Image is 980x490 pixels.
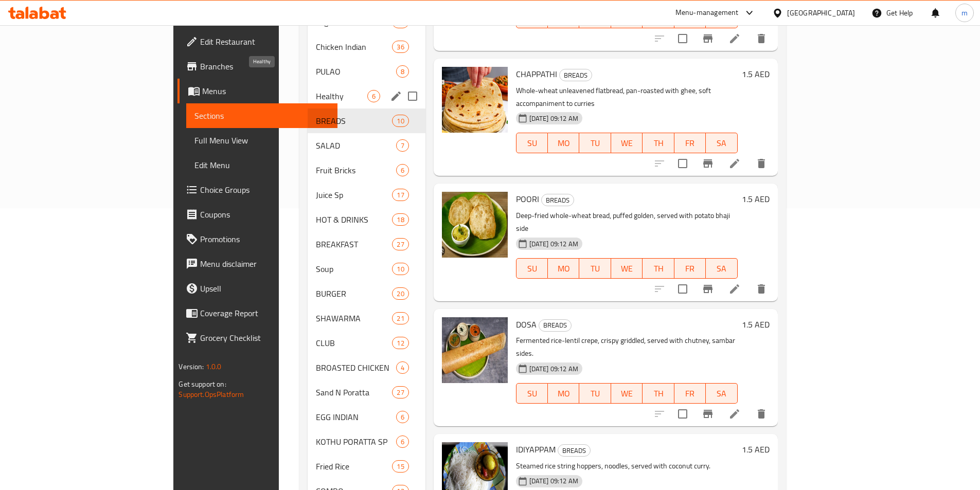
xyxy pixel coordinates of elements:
[548,133,579,153] button: MO
[316,65,396,78] span: PULAO
[516,442,556,457] span: IDIYAPPAM
[560,69,592,81] span: BREADS
[516,334,738,360] p: Fermented rice-lentil crepe, crispy griddled, served with chutney, sambar sides.
[615,261,638,276] span: WE
[177,79,337,103] a: Menus
[393,215,408,225] span: 18
[177,227,337,251] a: Promotions
[742,67,770,81] h6: 1.5 AED
[316,435,396,448] span: KOTHU PORATTA SP
[442,317,508,383] img: DOSA
[674,133,706,153] button: FR
[583,136,607,151] span: TU
[316,337,392,349] span: CLUB
[179,360,204,373] span: Version:
[316,411,396,423] span: EGG INDIAN
[583,386,607,401] span: TU
[672,28,693,49] span: Select to update
[728,157,741,170] a: Edit menu item
[706,133,737,153] button: SA
[308,183,425,207] div: Juice Sp17
[552,136,575,151] span: MO
[558,445,590,457] span: BREADS
[308,281,425,306] div: BURGER20
[397,363,408,373] span: 4
[742,442,770,457] h6: 1.5 AED
[200,332,329,344] span: Grocery Checklist
[392,460,408,473] div: items
[516,258,548,279] button: SU
[393,42,408,52] span: 36
[206,360,222,373] span: 1.0.0
[539,319,571,331] span: BREADS
[392,337,408,349] div: items
[392,287,408,300] div: items
[316,164,396,176] span: Fruit Bricks
[710,136,733,151] span: SA
[392,115,408,127] div: items
[611,133,643,153] button: WE
[392,213,408,226] div: items
[679,136,702,151] span: FR
[559,69,592,81] div: BREADS
[177,325,337,350] a: Grocery Checklist
[392,238,408,250] div: items
[647,386,670,401] span: TH
[516,133,548,153] button: SU
[177,29,337,54] a: Edit Restaurant
[525,114,582,123] span: [DATE] 09:12 AM
[316,263,392,275] span: Soup
[308,355,425,380] div: BROASTED CHICKEN4
[392,386,408,398] div: items
[316,189,392,201] span: Juice Sp
[316,238,392,250] span: BREAKFAST
[316,460,392,473] span: Fried Rice
[186,128,337,153] a: Full Menu View
[706,258,737,279] button: SA
[710,261,733,276] span: SA
[516,383,548,404] button: SU
[710,386,733,401] span: SA
[393,240,408,249] span: 27
[696,277,720,301] button: Branch-specific-item
[521,261,544,276] span: SU
[696,151,720,176] button: Branch-specific-item
[647,136,670,151] span: TH
[388,88,404,104] button: edit
[396,164,409,176] div: items
[393,388,408,397] span: 27
[679,261,702,276] span: FR
[542,194,574,206] span: BREADS
[308,108,425,133] div: BREADS10
[516,66,557,82] span: CHAPPATHI
[177,301,337,325] a: Coverage Report
[316,312,392,324] span: SHAWARMA
[179,388,244,401] a: Support.OpsPlatform
[442,192,508,258] img: POORI
[679,386,702,401] span: FR
[308,331,425,355] div: CLUB12
[316,41,392,53] span: Chicken Indian
[177,177,337,202] a: Choice Groups
[316,287,392,300] span: BURGER
[194,110,329,122] span: Sections
[177,54,337,79] a: Branches
[516,460,738,473] p: Steamed rice string hoppers, noodles, served with coconut curry.
[615,136,638,151] span: WE
[194,159,329,171] span: Edit Menu
[961,7,968,19] span: m
[194,134,329,147] span: Full Menu View
[728,408,741,420] a: Edit menu item
[525,476,582,486] span: [DATE] 09:12 AM
[397,67,408,77] span: 8
[316,90,367,102] span: Healthy
[696,26,720,51] button: Branch-specific-item
[308,306,425,331] div: SHAWARMA21
[393,190,408,200] span: 17
[316,361,396,374] span: BROASTED CHICKEN
[368,92,380,101] span: 6
[393,116,408,126] span: 10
